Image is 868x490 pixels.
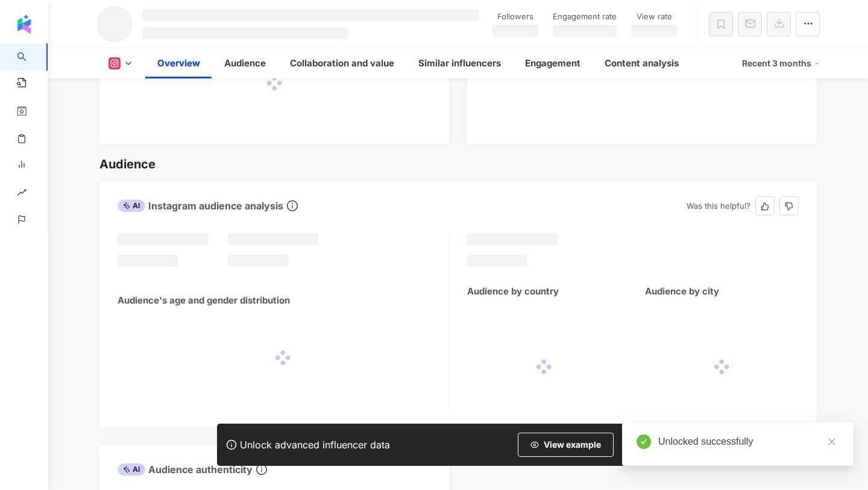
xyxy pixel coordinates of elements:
div: Audience by city [645,285,719,297]
span: info-circle [285,199,300,213]
span: dislike [785,202,793,211]
div: View rate [631,11,677,23]
div: AI [118,200,145,212]
div: Audience [224,56,266,71]
div: Engagement [525,56,580,71]
div: Similar influencers [418,56,501,71]
span: close [828,437,836,446]
span: View example [544,440,601,450]
div: AI [118,463,145,476]
span: info-circle [254,462,269,477]
span: check-circle [637,434,651,449]
span: like [761,202,769,211]
div: Was this helpful? [687,197,750,215]
div: Audience authenticity [118,463,253,476]
div: Overview [157,56,200,71]
img: logo icon [14,14,34,34]
div: Content analysis [605,56,679,71]
a: search [17,43,60,72]
button: View example [518,433,614,457]
div: Recent 3 months [742,54,820,73]
div: Audience [99,156,156,173]
div: Audience's age and gender distribution [118,294,290,307]
div: Engagement rate [553,11,617,23]
div: Audience by country [467,285,559,297]
div: Followers [492,11,538,23]
span: rise [17,180,27,208]
div: Instagram audience analysis [118,199,283,212]
div: Unlock advanced influencer data [240,439,390,451]
div: Unlocked successfully [658,434,839,449]
div: Collaboration and value [290,56,394,71]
